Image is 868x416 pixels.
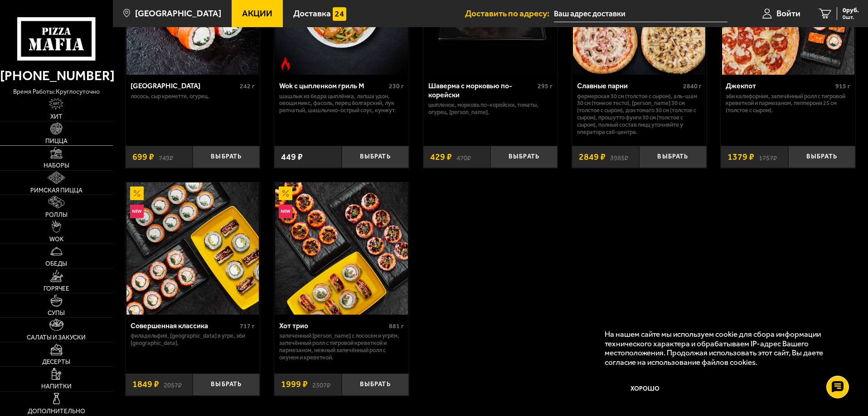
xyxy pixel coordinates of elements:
[465,9,554,18] span: Доставить по адресу:
[279,81,387,90] div: Wok с цыпленком гриль M
[50,114,63,120] span: Хит
[45,261,67,267] span: Обеды
[274,182,409,315] a: АкционныйНовинкаХот трио
[126,182,260,315] a: АкционныйНовинкаСовершенная классика
[577,81,681,90] div: Славные парни
[683,82,702,90] span: 2840 г
[44,286,69,292] span: Горячее
[281,380,308,389] span: 1999 ₽
[490,146,558,168] button: Выбрать
[279,321,387,330] div: Хот трио
[279,205,292,218] img: Новинка
[193,146,260,168] button: Выбрать
[639,146,706,168] button: Выбрать
[131,332,255,347] p: Филадельфия, [GEOGRAPHIC_DATA] в угре, Эби [GEOGRAPHIC_DATA].
[135,9,221,18] span: [GEOGRAPHIC_DATA]
[279,93,404,115] p: шашлык из бедра цыплёнка, лапша удон, овощи микс, фасоль, перец болгарский, лук репчатый, шашлычн...
[159,153,173,162] s: 749 ₽
[279,57,292,71] img: Острое блюдо
[577,93,702,136] p: Фермерская 30 см (толстое с сыром), Аль-Шам 30 см (тонкое тесто), [PERSON_NAME] 30 см (толстое с ...
[132,380,159,389] span: 1849 ₽
[843,7,859,14] span: 0 руб.
[41,383,72,390] span: Напитки
[131,93,255,100] p: лосось, Сыр креметте, огурец.
[554,5,727,22] input: Ваш адрес доставки
[843,14,859,20] span: 0 шт.
[293,9,331,18] span: Доставка
[48,310,65,316] span: Супы
[242,9,272,18] span: Акции
[240,82,255,90] span: 242 г
[131,321,238,330] div: Совершенная классика
[727,153,754,162] span: 1379 ₽
[428,81,536,99] div: Шаверма с морковью по-корейски
[30,187,82,194] span: Римская пицца
[342,146,409,168] button: Выбрать
[279,332,404,361] p: Запеченный [PERSON_NAME] с лососем и угрём, Запечённый ролл с тигровой креветкой и пармезаном, Не...
[275,182,407,315] img: Хот трио
[44,163,69,169] span: Наборы
[726,81,833,90] div: Джекпот
[605,330,842,367] p: На нашем сайте мы используем cookie для сбора информации технического характера и обрабатываем IP...
[312,380,330,389] s: 2307 ₽
[49,236,63,243] span: WOK
[45,212,68,218] span: Роллы
[28,408,85,415] span: Дополнительно
[389,322,404,330] span: 881 г
[131,81,238,90] div: [GEOGRAPHIC_DATA]
[726,93,850,115] p: Эби Калифорния, Запечённый ролл с тигровой креветкой и пармезаном, Пепперони 25 см (толстое с сыр...
[538,82,553,90] span: 295 г
[579,153,606,162] span: 2849 ₽
[610,153,628,162] s: 3985 ₽
[164,380,182,389] s: 2057 ₽
[389,82,404,90] span: 230 г
[27,335,86,341] span: Салаты и закуски
[130,205,144,218] img: Новинка
[130,186,144,200] img: Акционный
[430,153,452,162] span: 429 ₽
[45,138,68,144] span: Пицца
[42,359,70,365] span: Десерты
[456,153,471,162] s: 470 ₽
[776,9,800,18] span: Войти
[788,146,855,168] button: Выбрать
[835,82,850,90] span: 915 г
[428,101,553,116] p: цыпленок, морковь по-корейски, томаты, огурец, [PERSON_NAME].
[605,376,686,403] button: Хорошо
[759,153,777,162] s: 1757 ₽
[333,7,346,21] img: 15daf4d41897b9f0e9f617042186c801.svg
[240,322,255,330] span: 717 г
[193,373,260,396] button: Выбрать
[342,373,409,396] button: Выбрать
[279,186,292,200] img: Акционный
[132,153,154,162] span: 699 ₽
[281,153,303,162] span: 449 ₽
[126,182,259,315] img: Совершенная классика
